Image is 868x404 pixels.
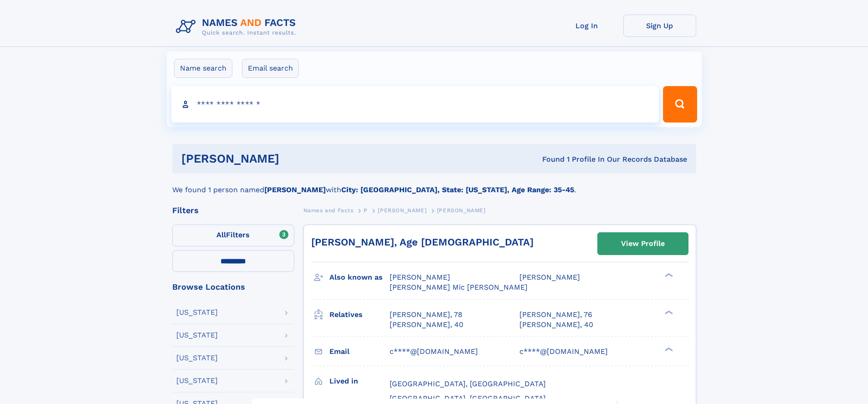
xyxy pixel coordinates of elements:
[303,205,354,216] a: Names and Facts
[311,236,534,248] a: [PERSON_NAME], Age [DEMOGRAPHIC_DATA]
[663,346,673,352] div: ❯
[176,332,218,339] div: [US_STATE]
[174,59,232,78] label: Name search
[329,344,390,359] h3: Email
[378,207,426,214] span: [PERSON_NAME]
[621,233,665,254] div: View Profile
[176,377,218,384] div: [US_STATE]
[364,207,368,214] span: P
[663,86,697,123] button: Search Button
[519,320,593,330] a: [PERSON_NAME], 40
[329,307,390,322] h3: Relatives
[172,174,696,195] div: We found 1 person named with .
[663,309,673,315] div: ❯
[171,86,659,123] input: search input
[411,154,687,164] div: Found 1 Profile In Our Records Database
[329,373,390,389] h3: Lived in
[176,309,218,316] div: [US_STATE]
[663,272,673,278] div: ❯
[519,273,580,281] span: [PERSON_NAME]
[390,320,463,330] a: [PERSON_NAME], 40
[172,283,294,291] div: Browse Locations
[390,394,546,403] span: [GEOGRAPHIC_DATA], [GEOGRAPHIC_DATA]
[216,230,226,239] span: All
[519,310,592,320] a: [PERSON_NAME], 76
[437,207,486,214] span: [PERSON_NAME]
[242,59,299,78] label: Email search
[390,379,546,388] span: [GEOGRAPHIC_DATA], [GEOGRAPHIC_DATA]
[364,205,368,216] a: P
[623,15,696,37] a: Sign Up
[550,15,623,37] a: Log In
[176,354,218,362] div: [US_STATE]
[378,205,426,216] a: [PERSON_NAME]
[172,206,294,215] div: Filters
[598,233,688,255] a: View Profile
[329,270,390,285] h3: Also known as
[172,225,294,246] label: Filters
[181,153,411,164] h1: [PERSON_NAME]
[172,15,303,39] img: Logo Names and Facts
[264,185,326,194] b: [PERSON_NAME]
[390,310,462,320] a: [PERSON_NAME], 78
[390,283,528,291] span: [PERSON_NAME] Mic [PERSON_NAME]
[341,185,574,194] b: City: [GEOGRAPHIC_DATA], State: [US_STATE], Age Range: 35-45
[390,273,450,281] span: [PERSON_NAME]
